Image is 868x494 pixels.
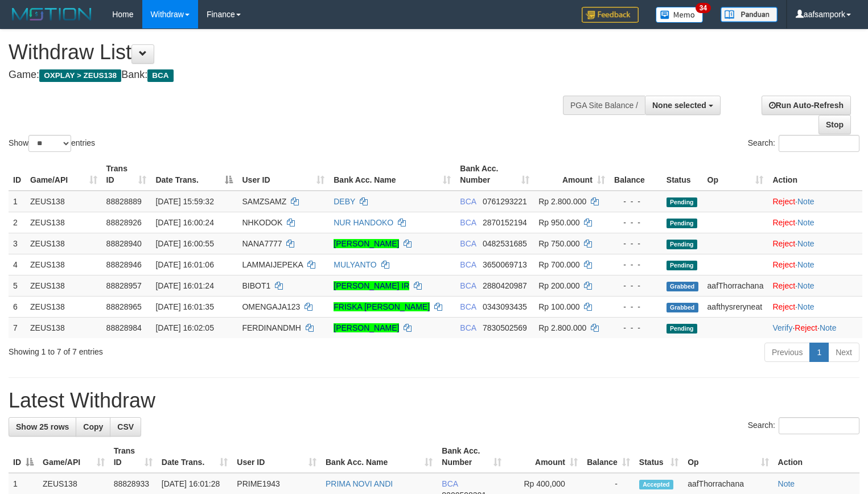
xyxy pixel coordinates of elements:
div: - - - [614,238,657,249]
a: Reject [795,323,817,332]
div: - - - [614,217,657,228]
th: User ID: activate to sort column ascending [232,441,321,473]
a: 1 [809,343,829,362]
input: Search: [779,417,859,434]
span: Pending [667,219,697,228]
span: 88828957 [106,281,142,290]
a: Reject [772,239,795,248]
a: Note [797,197,814,206]
span: Rp 2.800.000 [538,197,586,206]
span: BCA [460,218,476,227]
td: ZEUS138 [26,212,102,233]
span: Copy 2880420987 to clipboard [483,281,527,290]
a: NUR HANDOKO [334,218,393,227]
td: ZEUS138 [26,254,102,275]
a: Note [797,260,814,269]
a: Note [778,479,795,488]
span: BIBOT1 [242,281,270,290]
span: BCA [460,197,476,206]
th: Amount: activate to sort column ascending [506,441,582,473]
div: - - - [614,259,657,270]
div: PGA Site Balance / [563,96,645,115]
a: Verify [772,323,792,332]
span: BCA [460,281,476,290]
a: Reject [772,260,795,269]
th: Balance: activate to sort column ascending [582,441,635,473]
span: Show 25 rows [16,422,69,431]
span: Rp 2.800.000 [538,323,586,332]
span: Accepted [639,480,673,489]
td: aafThorrachana [703,275,768,296]
img: MOTION_logo.png [9,6,95,23]
span: Copy 0761293221 to clipboard [483,197,527,206]
a: Reject [772,281,795,290]
th: ID [9,158,26,191]
td: ZEUS138 [26,191,102,212]
a: Reject [772,218,795,227]
a: PRIMA NOVI ANDI [326,479,393,488]
label: Search: [748,135,859,152]
img: panduan.png [721,7,778,22]
span: FERDINANDMH [242,323,301,332]
span: Pending [667,197,697,207]
span: 34 [696,3,711,13]
a: DEBY [334,197,355,206]
span: BCA [460,323,476,332]
td: · [768,296,862,317]
span: [DATE] 16:01:35 [155,302,213,311]
span: Copy 0343093435 to clipboard [483,302,527,311]
span: Pending [667,261,697,270]
a: Note [797,281,814,290]
span: Copy 2870152194 to clipboard [483,218,527,227]
span: Pending [667,240,697,249]
th: Action [774,441,859,473]
td: · [768,275,862,296]
td: aafthysreryneat [703,296,768,317]
span: LAMMAIJEPEKA [242,260,303,269]
th: Op: activate to sort column ascending [683,441,773,473]
span: BCA [442,479,458,488]
span: Rp 100.000 [538,302,579,311]
span: 88828965 [106,302,142,311]
img: Feedback.jpg [582,7,639,23]
span: CSV [117,422,134,431]
div: - - - [614,322,657,334]
a: Show 25 rows [9,417,76,437]
th: Trans ID: activate to sort column ascending [102,158,151,191]
a: Previous [764,343,810,362]
td: 3 [9,233,26,254]
span: [DATE] 16:00:55 [155,239,213,248]
label: Search: [748,417,859,434]
div: Showing 1 to 7 of 7 entries [9,341,353,357]
a: FRISKA [PERSON_NAME] [334,302,430,311]
td: · [768,212,862,233]
span: Rp 950.000 [538,218,579,227]
div: - - - [614,280,657,291]
a: Note [820,323,837,332]
th: ID: activate to sort column descending [9,441,38,473]
a: [PERSON_NAME] [334,323,399,332]
a: Reject [772,302,795,311]
span: BCA [460,239,476,248]
select: Showentries [28,135,71,152]
span: SAMZSAMZ [242,197,286,206]
td: ZEUS138 [26,317,102,338]
a: CSV [110,417,141,437]
div: - - - [614,301,657,312]
span: NHKODOK [242,218,282,227]
td: ZEUS138 [26,275,102,296]
th: Date Trans.: activate to sort column descending [151,158,237,191]
span: Rp 750.000 [538,239,579,248]
span: Copy 7830502569 to clipboard [483,323,527,332]
td: 4 [9,254,26,275]
td: 7 [9,317,26,338]
td: 2 [9,212,26,233]
span: 88828940 [106,239,142,248]
span: Grabbed [667,303,698,312]
span: [DATE] 16:01:06 [155,260,213,269]
a: Next [828,343,859,362]
th: Op: activate to sort column ascending [703,158,768,191]
span: [DATE] 16:02:05 [155,323,213,332]
th: Balance [610,158,662,191]
span: Rp 700.000 [538,260,579,269]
